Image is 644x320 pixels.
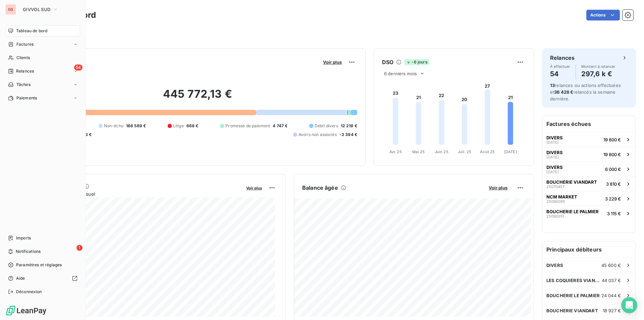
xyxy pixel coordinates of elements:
button: DIVERS[DATE]6 000 € [542,162,636,176]
span: Litige [173,123,184,129]
button: Voir plus [244,185,264,191]
span: 13 [550,83,555,88]
span: Voir plus [323,59,342,65]
button: DIVERS[DATE]19 800 € [542,147,636,162]
span: 3 115 € [607,211,621,216]
div: Open Intercom Messenger [621,297,637,313]
span: Promesse de paiement [225,123,270,129]
span: BOUCHERIE LE PALMIER [546,293,600,298]
span: Avoirs non associés [299,132,337,138]
h6: Balance âgée [302,184,338,192]
h6: Factures échues [542,116,636,132]
span: 44 037 € [602,278,621,283]
span: Factures [16,41,34,47]
span: BOUCHERIE VIANDART [546,179,597,185]
span: -6 jours [404,59,429,65]
span: relances ou actions effectuées et relancés la semaine dernière. [550,83,621,101]
tspan: Avr. 25 [389,149,402,154]
span: Imports [16,235,31,241]
span: 3 229 € [605,196,621,201]
span: DIVERS [546,165,563,170]
span: À effectuer [550,64,570,68]
span: Chiffre d'affaires mensuel [38,190,241,197]
span: 25070457 [546,185,565,189]
span: Voir plus [489,185,507,190]
span: 12 219 € [341,123,357,129]
span: 25090013 [546,214,564,218]
span: 166 589 € [126,123,146,129]
img: Logo LeanPay [5,305,47,316]
button: Actions [586,10,620,20]
tspan: Juin 25 [435,149,448,154]
span: BOUCHERIE LE PALMIER [546,209,599,214]
tspan: [DATE] [504,149,517,154]
span: 3 810 € [606,181,621,187]
h2: 445 772,13 € [38,87,357,107]
span: Montant à relancer [581,64,615,68]
span: 669 € [186,123,199,129]
span: GIVVOL SUD [23,7,50,12]
button: DIVERS[DATE]19 800 € [542,132,636,147]
span: 36 428 € [554,89,573,95]
span: 19 800 € [603,137,621,142]
button: BOUCHERIE VIANDART250704573 810 € [542,176,636,191]
span: NCM MARKET [546,194,577,199]
span: Tâches [16,82,31,88]
span: Non-échu [104,123,123,129]
a: Aide [5,273,80,284]
tspan: Août 25 [480,149,495,154]
span: 1 [76,245,83,251]
span: DIVERS [546,263,563,268]
span: Déconnexion [16,289,42,295]
h6: DSO [382,58,393,66]
h6: Principaux débiteurs [542,241,636,258]
span: 54 [74,64,83,71]
span: LES COQUIERES VIANDES [546,278,602,283]
button: Voir plus [487,185,509,191]
span: Paiements [16,95,37,101]
span: 45 600 € [601,263,621,268]
span: Voir plus [246,186,262,190]
span: [DATE] [546,140,559,144]
tspan: Juil. 25 [458,149,471,154]
button: NCM MARKET250900953 229 € [542,191,636,206]
span: [DATE] [546,170,559,174]
span: Clients [16,55,30,61]
span: Débit divers [315,123,338,129]
h4: 297,6 k € [581,68,615,79]
tspan: Mai 25 [412,149,425,154]
span: -3 394 € [339,132,357,138]
span: Tableau de bord [16,28,47,34]
span: 24 044 € [601,293,621,298]
span: Aide [16,275,25,281]
span: 4 747 € [273,123,287,129]
h4: 54 [550,68,570,79]
span: 6 derniers mois [384,71,417,76]
span: 6 000 € [605,167,621,172]
span: DIVERS [546,150,563,155]
span: Notifications [16,248,41,255]
h6: Relances [550,54,575,62]
span: 25090095 [546,199,565,203]
span: 19 800 € [603,152,621,157]
span: BOUCHERIE VIANDART [546,308,598,313]
span: [DATE] [546,155,559,159]
button: Voir plus [321,59,344,65]
span: Relances [16,68,34,74]
div: GS [5,4,16,15]
span: 18 927 € [603,308,621,313]
span: Paramètres et réglages [16,262,62,268]
span: DIVERS [546,135,563,140]
button: BOUCHERIE LE PALMIER250900133 115 € [542,206,636,221]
